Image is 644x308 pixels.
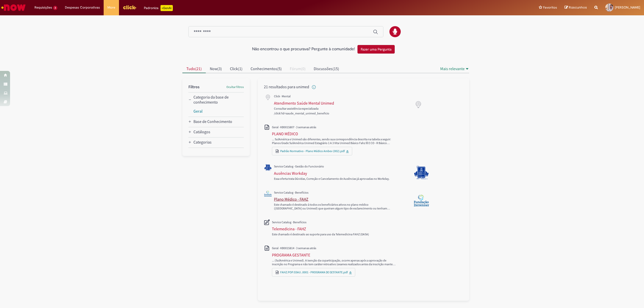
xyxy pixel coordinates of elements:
[53,6,57,10] span: 3
[144,5,173,11] div: Padroniza
[123,4,136,11] img: click_logo_yellow_360x200.png
[107,5,115,10] span: More
[160,5,173,11] p: +GenAi
[65,5,100,10] span: Despesas Corporativas
[252,47,355,52] h2: Não encontrou o que procurava? Pergunte à comunidade!
[1,3,26,13] img: ServiceNow
[565,5,587,10] a: Rascunhos
[615,5,640,10] span: [PERSON_NAME]
[543,5,557,10] span: Favoritos
[34,5,52,10] span: Requisições
[357,45,395,54] button: Fazer uma Pergunta
[569,5,587,10] span: Rascunhos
